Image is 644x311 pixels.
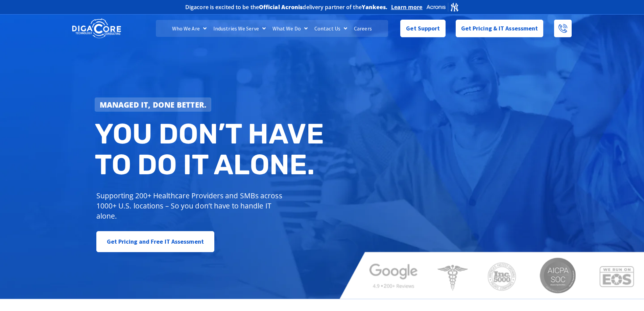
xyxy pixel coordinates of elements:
[210,20,269,37] a: Industries We Serve
[400,20,445,37] a: Get Support
[391,4,423,10] a: Learn more
[461,22,538,35] span: Get Pricing & IT Assessment
[311,20,351,37] a: Contact Us
[95,97,212,112] a: Managed IT, done better.
[426,2,459,12] img: Acronis
[456,20,544,37] a: Get Pricing & IT Assessment
[72,18,121,39] img: DigaCore Technology Consulting
[96,191,285,221] p: Supporting 200+ Healthcare Providers and SMBs across 1000+ U.S. locations – So you don’t have to ...
[156,20,388,37] nav: Menu
[185,4,388,10] h2: Digacore is excited to be the delivery partner of the
[351,20,375,37] a: Careers
[107,235,204,248] span: Get Pricing and Free IT Assessment
[269,20,311,37] a: What We Do
[406,22,440,35] span: Get Support
[96,231,214,252] a: Get Pricing and Free IT Assessment
[259,3,303,11] b: Official Acronis
[95,118,327,180] h2: You don’t have to do IT alone.
[100,99,207,110] strong: Managed IT, done better.
[169,20,210,37] a: Who We Are
[362,3,388,11] b: Yankees.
